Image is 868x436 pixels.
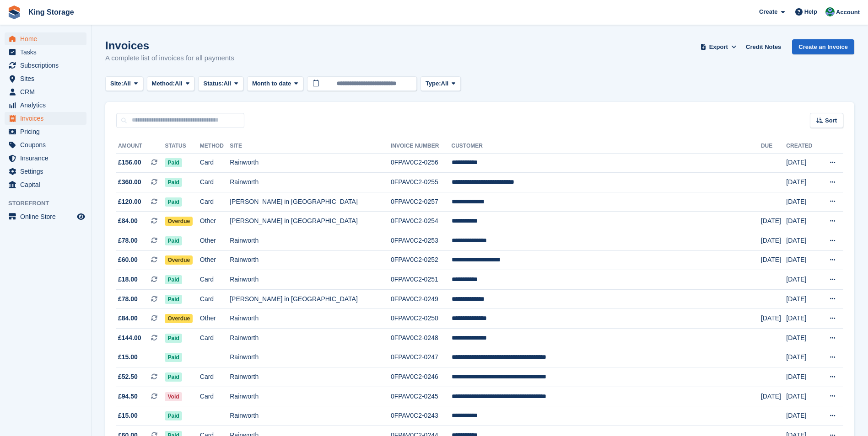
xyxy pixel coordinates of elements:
td: [DATE] [761,309,786,329]
span: £18.00 [118,275,138,284]
button: Status: All [198,76,243,91]
td: Rainworth [230,387,391,406]
span: All [224,79,232,88]
td: 0FPAV0C2-0249 [391,289,452,309]
span: £15.00 [118,411,138,420]
th: Method [200,139,230,154]
th: Due [761,139,786,154]
td: 0FPAV0C2-0252 [391,250,452,270]
span: Subscriptions [20,59,75,72]
td: Card [200,153,230,173]
td: Other [200,231,230,251]
span: Export [709,43,728,52]
td: [PERSON_NAME] in [GEOGRAPHIC_DATA] [230,289,391,309]
span: Invoices [20,112,75,125]
button: Method: All [147,76,195,91]
span: Month to date [252,79,291,88]
td: 0FPAV0C2-0253 [391,231,452,251]
td: Card [200,367,230,387]
td: Rainworth [230,309,391,329]
td: Rainworth [230,406,391,426]
td: [DATE] [761,250,786,270]
td: Card [200,173,230,192]
a: Preview store [75,211,86,222]
span: Paid [165,353,182,362]
button: Site: All [105,76,143,91]
td: [DATE] [786,348,819,367]
span: £156.00 [118,158,141,167]
td: Rainworth [230,231,391,251]
span: All [175,79,183,88]
td: Card [200,387,230,406]
td: Card [200,289,230,309]
button: Export [698,39,739,54]
span: Capital [20,178,75,191]
span: CRM [20,85,75,98]
a: menu [5,178,86,191]
th: Created [786,139,819,154]
button: Type: All [421,76,461,91]
button: Month to date [247,76,303,91]
span: Paid [165,334,182,343]
td: Rainworth [230,348,391,367]
a: menu [5,138,86,151]
img: stora-icon-8386f47178a22dfd0bd8f6a31ec36ba5ce8667c1dd55bd0f319d3a0aa187defe.svg [7,5,21,19]
span: Paid [165,178,182,187]
a: menu [5,59,86,72]
span: Help [804,7,817,16]
th: Site [230,139,391,154]
span: Overdue [165,314,193,323]
td: Other [200,309,230,329]
span: Settings [20,165,75,178]
a: menu [5,99,86,112]
td: Card [200,192,230,212]
a: menu [5,125,86,138]
a: menu [5,32,86,45]
span: Overdue [165,217,193,226]
span: Tasks [20,46,75,58]
td: [DATE] [761,387,786,406]
span: Paid [165,411,182,420]
span: Type: [426,79,441,88]
span: £78.00 [118,236,138,245]
td: [DATE] [786,270,819,290]
td: [DATE] [786,329,819,348]
span: Void [165,392,182,401]
span: Site: [110,79,123,88]
td: [DATE] [786,192,819,212]
span: Online Store [20,210,75,223]
span: Paid [165,372,182,382]
td: [PERSON_NAME] in [GEOGRAPHIC_DATA] [230,212,391,231]
span: £60.00 [118,255,138,265]
td: [DATE] [786,173,819,192]
td: Rainworth [230,250,391,270]
td: Other [200,250,230,270]
a: menu [5,85,86,98]
th: Customer [452,139,761,154]
td: [DATE] [786,387,819,406]
td: [DATE] [786,367,819,387]
span: Paid [165,295,182,304]
td: Rainworth [230,270,391,290]
span: All [123,79,131,88]
span: Paid [165,197,182,207]
a: menu [5,210,86,223]
a: King Storage [25,5,78,20]
td: 0FPAV0C2-0250 [391,309,452,329]
span: Coupons [20,138,75,151]
h1: Invoices [105,39,234,52]
a: menu [5,112,86,125]
span: Method: [152,79,175,88]
td: Card [200,270,230,290]
span: Home [20,32,75,45]
a: Credit Notes [742,39,785,54]
span: Sort [825,116,837,125]
th: Invoice Number [391,139,452,154]
span: £52.50 [118,372,138,382]
span: £120.00 [118,197,141,207]
span: Storefront [8,199,91,208]
img: John King [825,7,835,16]
span: Paid [165,158,182,167]
span: Sites [20,72,75,85]
span: £84.00 [118,314,138,323]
